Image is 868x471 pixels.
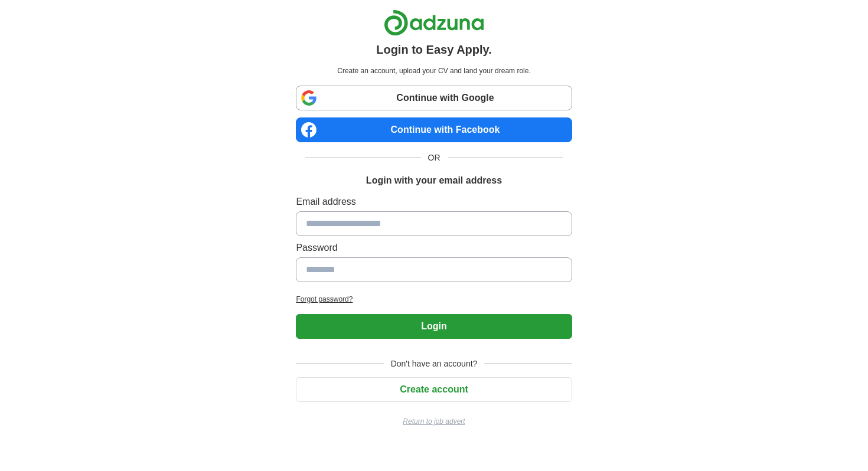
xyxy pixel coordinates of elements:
[384,358,485,370] span: Don't have an account?
[421,152,448,164] span: OR
[296,314,572,339] button: Login
[376,41,492,58] h1: Login to Easy Apply.
[296,377,572,402] button: Create account
[296,241,572,255] label: Password
[296,195,572,209] label: Email address
[296,86,572,110] a: Continue with Google
[296,384,572,394] a: Create account
[296,117,572,142] a: Continue with Facebook
[296,294,572,305] a: Forgot password?
[296,416,572,427] a: Return to job advert
[298,66,569,76] p: Create an account, upload your CV and land your dream role.
[384,9,484,36] img: Adzuna logo
[366,174,502,188] h1: Login with your email address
